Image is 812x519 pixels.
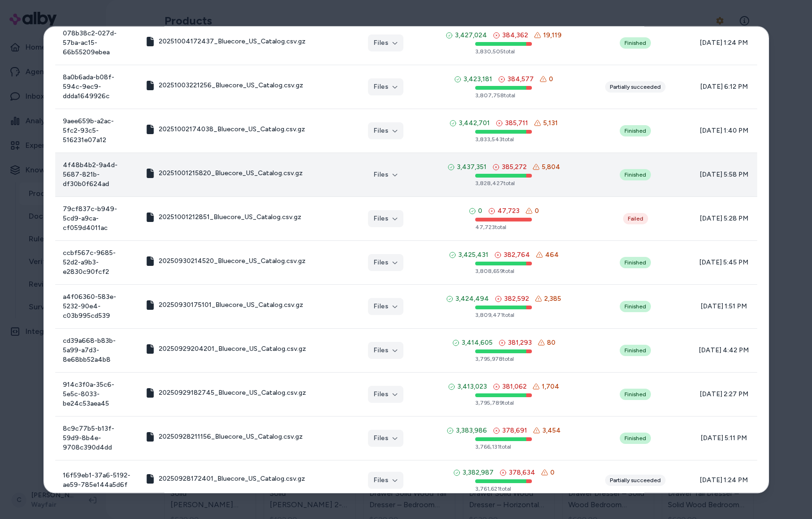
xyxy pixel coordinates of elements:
span: 20251003221256_Bluecore_US_Catalog.csv.gz [159,81,303,90]
button: 20251001212851_Bluecore_US_Catalog.csv.gz [145,213,301,222]
span: 378,634 [509,468,535,477]
div: 3,795,978 total [475,355,532,363]
button: Files [368,342,403,359]
span: 20251002174038_Bluecore_US_Catalog.csv.gz [159,125,305,134]
button: 20251004172437_Bluecore_US_Catalog.csv.gz [145,37,306,46]
button: Files [368,430,403,447]
button: Files [368,210,403,227]
span: 3,383,986 [456,426,487,435]
button: 20250930214520_Bluecore_US_Catalog.csv.gz [145,256,306,266]
span: 381,062 [502,382,527,391]
span: 3,427,024 [455,31,487,40]
button: Files [368,122,403,139]
button: Files [368,34,403,51]
button: Files [368,78,403,95]
span: 385,711 [505,119,528,128]
button: 20251003221256_Bluecore_US_Catalog.csv.gz [145,81,303,90]
button: 20251001215820_Bluecore_US_Catalog.csv.gz [145,169,303,178]
span: 5,804 [542,162,560,172]
div: 3,833,543 total [475,136,532,143]
span: [DATE] 6:12 PM [698,82,749,92]
td: 16f59eb1-37a6-5192-ae59-785e144a5d6f [55,460,138,501]
span: 20251001212851_Bluecore_US_Catalog.csv.gz [159,213,301,222]
td: 4f48b4b2-9a4d-5687-821b-df30b0f624ad [55,153,138,197]
span: 3,382,987 [462,468,494,477]
span: 3,423,181 [463,75,492,84]
span: [DATE] 4:42 PM [698,346,749,355]
span: 382,592 [504,294,529,304]
div: Finished [620,125,651,136]
button: 20250928211156_Bluecore_US_Catalog.csv.gz [145,432,303,442]
span: 378,691 [502,426,527,435]
span: 47,723 [497,206,520,216]
div: 3,766,131 total [475,443,532,451]
td: 9aee659b-a2ac-5fc2-93c5-516231e07a12 [55,109,138,153]
span: [DATE] 5:11 PM [698,434,749,443]
button: Partially succeeded [605,81,666,93]
button: Files [368,472,403,489]
span: [DATE] 1:51 PM [698,302,749,311]
div: 3,807,758 total [475,92,532,99]
span: 20250930214520_Bluecore_US_Catalog.csv.gz [159,256,306,266]
span: [DATE] 5:58 PM [698,170,749,179]
button: Partially succeeded [605,475,666,486]
span: 20250929182745_Bluecore_US_Catalog.csv.gz [159,388,306,398]
span: 385,272 [502,162,527,172]
span: 384,577 [507,75,534,84]
td: 8a0b6ada-b08f-594c-9ec9-ddda1649926c [55,65,138,109]
span: [DATE] 1:40 PM [698,126,749,136]
span: 3,414,605 [462,338,493,348]
span: 19,119 [543,31,562,40]
div: 3,795,789 total [475,399,532,407]
div: 3,808,659 total [475,267,532,275]
span: 0 [549,75,553,84]
span: 20250928211156_Bluecore_US_Catalog.csv.gz [159,432,303,442]
span: 80 [547,338,556,348]
div: Finished [620,257,651,268]
button: Files [368,254,403,271]
span: 3,424,494 [455,294,489,304]
span: [DATE] 5:45 PM [698,258,749,267]
span: 20250930175101_Bluecore_US_Catalog.csv.gz [159,300,303,310]
span: 0 [535,206,539,216]
div: Finished [620,345,651,356]
button: 20250929182745_Bluecore_US_Catalog.csv.gz [145,388,306,398]
span: 3,413,023 [457,382,487,391]
td: 078b38c2-027d-57ba-ac15-66b55209ebea [55,21,138,65]
span: 5,131 [543,119,558,128]
td: 8c9c77b5-b13f-59d9-8b4e-9708c390d4dd [55,417,138,460]
button: 20250929204201_Bluecore_US_Catalog.csv.gz [145,344,306,354]
div: Failed [623,213,648,224]
span: 20250929204201_Bluecore_US_Catalog.csv.gz [159,344,306,354]
span: [DATE] 1:24 PM [698,38,749,48]
button: Files [368,298,403,315]
span: 384,362 [502,31,528,40]
td: 914c3f0a-35c6-5e5c-8033-be24c53aea45 [55,373,138,417]
span: 20251004172437_Bluecore_US_Catalog.csv.gz [159,37,306,46]
span: [DATE] 5:28 PM [698,214,749,223]
div: 3,761,621 total [475,485,532,493]
button: Files [368,166,403,183]
div: 3,830,505 total [475,48,532,55]
button: 20251002174038_Bluecore_US_Catalog.csv.gz [145,125,305,134]
span: 3,454 [542,426,561,435]
button: Files [368,386,403,403]
span: [DATE] 1:24 PM [698,476,749,485]
td: 79cf837c-b949-5cd9-a9ca-cf059d4011ac [55,197,138,241]
div: Finished [620,389,651,400]
span: 3,425,431 [458,250,488,260]
div: Finished [620,433,651,444]
span: 464 [545,250,559,260]
span: 381,293 [508,338,532,348]
span: 3,442,701 [459,119,490,128]
div: Finished [620,37,651,49]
